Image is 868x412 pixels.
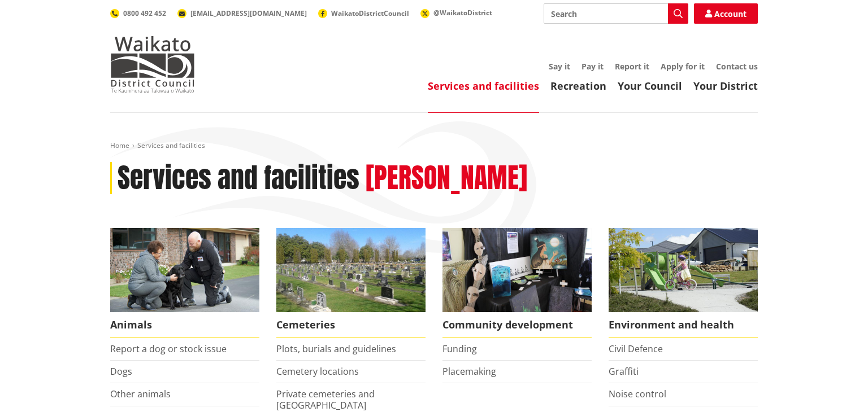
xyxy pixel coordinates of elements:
span: Animals [110,312,259,338]
span: @WaikatoDistrict [433,8,492,17]
a: New housing in Pokeno Environment and health [609,228,758,338]
span: Cemeteries [276,312,426,338]
a: Apply for it [661,61,705,72]
a: Noise control [609,388,666,400]
a: Your District [693,79,758,93]
a: Civil Defence [609,343,663,355]
h1: Services and facilities [118,162,359,195]
span: [EMAIL_ADDRESS][DOMAIN_NAME] [190,8,307,18]
a: @WaikatoDistrict [420,8,492,17]
a: Matariki Travelling Suitcase Art Exhibition Community development [442,228,592,338]
a: Dogs [110,365,132,378]
a: Report a dog or stock issue [110,343,227,355]
a: Say it [549,61,570,72]
a: Private cemeteries and [GEOGRAPHIC_DATA] [276,388,375,411]
a: Waikato District Council Animal Control team Animals [110,228,259,338]
span: Environment and health [609,312,758,338]
a: 0800 492 452 [110,8,166,18]
h2: [PERSON_NAME] [366,162,527,195]
a: Report it [615,61,649,72]
a: Recreation [550,79,606,93]
a: Graffiti [609,365,639,378]
img: New housing in Pokeno [609,228,758,312]
span: 0800 492 452 [123,8,166,18]
a: Funding [442,343,477,355]
a: Other animals [110,388,171,400]
a: Account [694,3,758,24]
a: [EMAIL_ADDRESS][DOMAIN_NAME] [177,8,307,18]
span: Community development [442,312,592,338]
img: Matariki Travelling Suitcase Art Exhibition [442,228,592,312]
a: Your Council [618,79,682,93]
a: WaikatoDistrictCouncil [318,8,409,18]
a: Huntly Cemetery Cemeteries [276,228,426,338]
a: Contact us [716,61,758,72]
a: Home [110,141,129,150]
nav: breadcrumb [110,141,758,151]
a: Services and facilities [428,79,539,93]
img: Waikato District Council - Te Kaunihera aa Takiwaa o Waikato [110,36,195,93]
span: WaikatoDistrictCouncil [331,8,409,18]
a: Pay it [581,61,604,72]
a: Placemaking [442,365,496,378]
span: Services and facilities [137,141,205,150]
input: Search input [544,3,688,24]
img: Huntly Cemetery [276,228,426,312]
img: Animal Control [110,228,259,312]
a: Plots, burials and guidelines [276,343,396,355]
a: Cemetery locations [276,365,359,378]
